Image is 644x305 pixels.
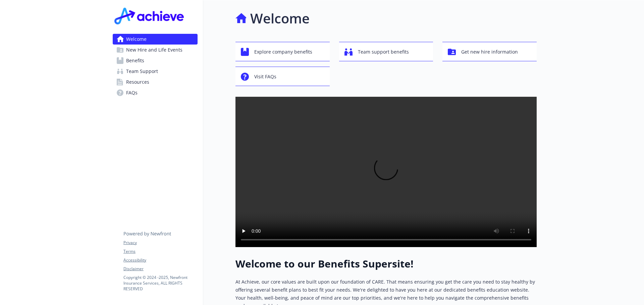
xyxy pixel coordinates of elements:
h1: Welcome [250,8,310,28]
button: Get new hire information [442,42,537,61]
a: Disclaimer [123,266,197,272]
a: Welcome [113,34,198,45]
button: Team support benefits [339,42,433,61]
a: Team Support [113,66,198,77]
span: Get new hire information [461,46,518,58]
button: Visit FAQs [235,67,330,86]
span: New Hire and Life Events [126,45,182,55]
a: FAQs [113,87,198,98]
span: FAQs [126,87,138,98]
span: Explore company benefits [254,46,312,58]
a: New Hire and Life Events [113,45,198,55]
h1: Welcome to our Benefits Supersite! [235,258,537,270]
p: Copyright © 2024 - 2025 , Newfront Insurance Services, ALL RIGHTS RESERVED [123,275,197,292]
a: Accessibility [123,257,197,263]
span: Team Support [126,66,158,77]
span: Benefits [126,55,144,66]
button: Explore company benefits [235,42,330,61]
span: Welcome [126,34,147,45]
a: Resources [113,77,198,87]
a: Benefits [113,55,198,66]
a: Privacy [123,240,197,246]
span: Team support benefits [358,46,409,58]
span: Resources [126,77,149,87]
span: Visit FAQs [254,70,276,83]
a: Terms [123,248,197,254]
